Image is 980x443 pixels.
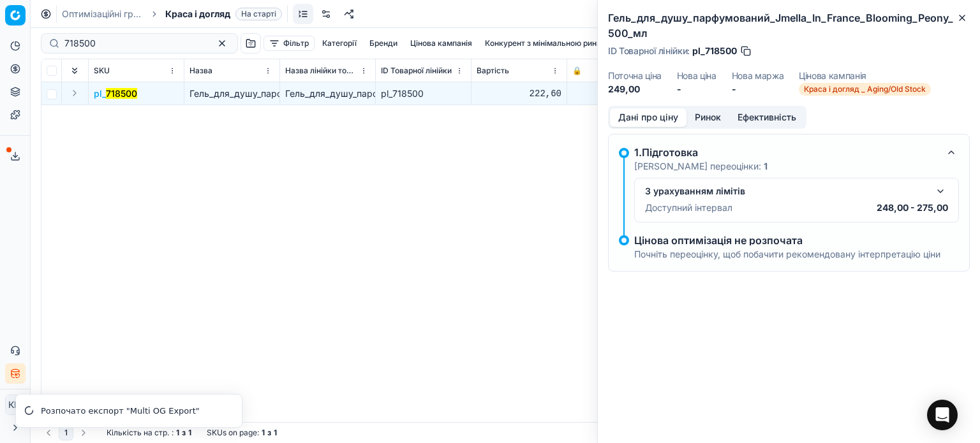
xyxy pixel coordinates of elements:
[634,248,940,261] p: Почніть переоцінку, щоб побачити рекомендовану інтерпретацію ціни
[317,36,362,51] button: Категорії
[764,161,768,171] strong: 1
[285,87,370,100] div: Гель_для_душу_парфумований_Jmella_In_France_Blooming_Peony_500_мл
[189,88,507,99] span: Гель_для_душу_парфумований_Jmella_In_France_Blooming_Peony_500_мл
[732,71,784,80] dt: Нова маржа
[262,428,265,438] strong: 1
[729,108,805,127] button: Ефективність
[6,395,25,414] span: КM
[5,395,26,415] button: КM
[634,160,768,173] p: [PERSON_NAME] переоцінки:
[59,425,73,440] button: 1
[572,66,582,76] span: 🔒
[176,428,179,438] strong: 1
[165,8,282,20] span: Краса і доглядНа старті
[677,71,716,80] dt: Нова ціна
[480,36,650,51] button: Конкурент з мінімальною ринковою ціною
[477,87,561,100] div: 222,60
[610,108,687,127] button: Дані про ціну
[107,428,169,438] span: Кількість на стр.
[634,235,940,245] p: Цінова оптимізація не розпочата
[235,8,282,20] span: На старті
[107,428,191,438] div: :
[477,66,509,76] span: Вартість
[608,10,970,41] h2: Гель_для_душу_парфумований_Jmella_In_France_Blooming_Peony_500_мл
[165,8,230,20] span: Краса і догляд
[687,108,729,127] button: Ринок
[94,66,110,76] span: SKU
[608,71,662,80] dt: Поточна ціна
[405,36,477,51] button: Цінова кампанія
[207,428,259,438] span: SKUs on page :
[927,400,958,430] div: Open Intercom Messenger
[692,45,737,57] span: pl_718500
[274,428,277,438] strong: 1
[41,405,226,418] div: Розпочато експорт "Multi OG Export"
[106,88,137,99] mark: 718500
[94,87,137,100] button: pl_718500
[67,85,82,101] button: Expand
[608,83,662,96] dd: 249,00
[64,37,204,50] input: Пошук по SKU або назві
[188,428,191,438] strong: 1
[41,425,91,440] nav: pagination
[634,145,939,160] div: 1.Підготовка
[267,428,271,438] strong: з
[732,83,784,96] dd: -
[62,8,282,20] nav: breadcrumb
[264,36,315,51] button: Фільтр
[94,87,137,100] span: pl_
[381,66,452,76] span: ID Товарної лінійки
[41,425,56,440] button: Go to previous page
[364,36,403,51] button: Бренди
[645,185,928,198] div: З урахуванням лімітів
[381,87,466,100] div: pl_718500
[67,63,82,78] button: Expand all
[62,8,144,20] a: Оптимізаційні групи
[677,83,716,96] dd: -
[182,428,186,438] strong: з
[285,66,357,76] span: Назва лінійки товарів
[608,47,690,55] span: ID Товарної лінійки :
[799,71,931,80] dt: Цінова кампанія
[189,66,212,76] span: Назва
[799,83,931,96] span: Краса і догляд _ Aging/Old Stock
[645,201,732,214] p: Доступний інтервал
[76,425,91,440] button: Go to next page
[877,201,948,214] p: 248,00 - 275,00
